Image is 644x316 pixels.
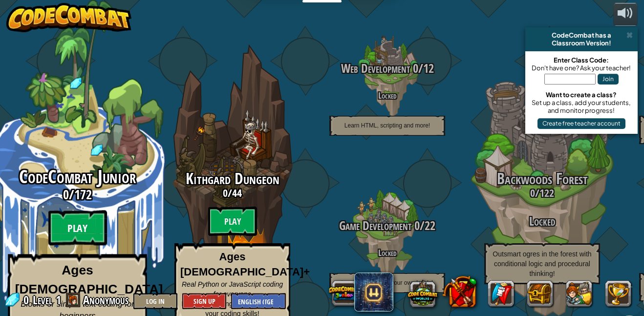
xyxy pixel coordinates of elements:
span: 0 [223,186,228,200]
span: 0 [411,217,420,234]
span: Outsmart ogres in the forest with conditional logic and procedural thinking! [493,250,591,277]
button: Join [598,74,619,84]
h3: / [310,62,465,75]
span: CodeCombat Junior [19,164,136,190]
span: Learn HTML, scripting and more! [344,122,430,129]
button: Sign Up [182,293,226,309]
img: bubble.svg [615,287,644,316]
div: Don't have one? Ask your teacher! [530,64,633,72]
span: 172 [74,186,92,203]
span: Game Development [339,217,411,234]
span: Level [33,292,52,308]
span: Kithgard Dungeon [186,168,279,189]
div: Classroom Version! [529,39,634,47]
button: Create free teacher account [537,118,625,129]
span: Web Development [341,60,410,77]
div: Set up a class, add your students, and monitor progress! [530,99,633,114]
h3: Locked [465,215,620,228]
span: Anonymous [83,292,129,308]
span: 1 [56,292,61,308]
h3: / [310,219,465,232]
strong: Ages [DEMOGRAPHIC_DATA]+ [180,251,310,278]
h4: Locked [310,248,465,257]
span: 0 [23,292,32,308]
span: 0 [410,60,418,77]
h3: / [155,187,310,199]
span: 22 [425,217,435,234]
span: 122 [539,186,554,200]
btn: Play [48,211,107,246]
button: Adjust volume [613,3,638,26]
span: 0 [530,186,535,200]
span: 0 [63,186,69,203]
div: Want to create a class? [530,91,633,99]
span: 44 [232,186,242,200]
h4: Locked [310,91,465,100]
btn: Play [208,207,257,236]
h3: / [465,187,620,199]
div: CodeCombat has a [529,31,634,39]
strong: Ages [DEMOGRAPHIC_DATA] [15,263,163,296]
span: Real Python or JavaScript coding for everyone [182,280,283,298]
img: CodeCombat - Learn how to code by playing a game [6,3,131,32]
span: 12 [423,60,434,77]
span: Backwoods Forest [497,168,588,189]
button: Log In [133,293,177,309]
div: Enter Class Code: [530,56,633,64]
